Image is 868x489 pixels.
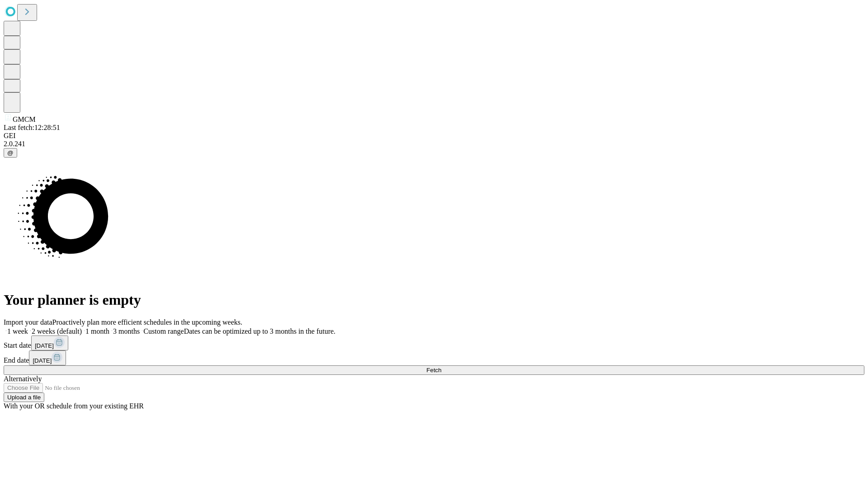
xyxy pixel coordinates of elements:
[13,115,36,123] span: GMCM
[184,327,335,335] span: Dates can be optimized up to 3 months in the future.
[4,318,52,326] span: Import your data
[4,292,864,308] h1: Your planner is empty
[143,327,184,335] span: Custom range
[4,375,42,383] span: Alternatively
[4,402,144,410] span: With your OR schedule from your existing EHR
[4,140,864,148] div: 2.0.241
[4,350,864,365] div: End date
[35,342,54,349] span: [DATE]
[4,393,44,402] button: Upload a file
[4,365,864,375] button: Fetch
[32,327,82,335] span: 2 weeks (default)
[7,327,28,335] span: 1 week
[33,357,52,364] span: [DATE]
[29,350,66,365] button: [DATE]
[4,124,60,131] span: Last fetch: 12:28:51
[31,336,68,350] button: [DATE]
[4,336,864,350] div: Start date
[4,132,864,140] div: GEI
[85,327,109,335] span: 1 month
[52,318,242,326] span: Proactively plan more efficient schedules in the upcoming weeks.
[7,149,14,156] span: @
[426,367,441,374] span: Fetch
[4,148,17,158] button: @
[113,327,140,335] span: 3 months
